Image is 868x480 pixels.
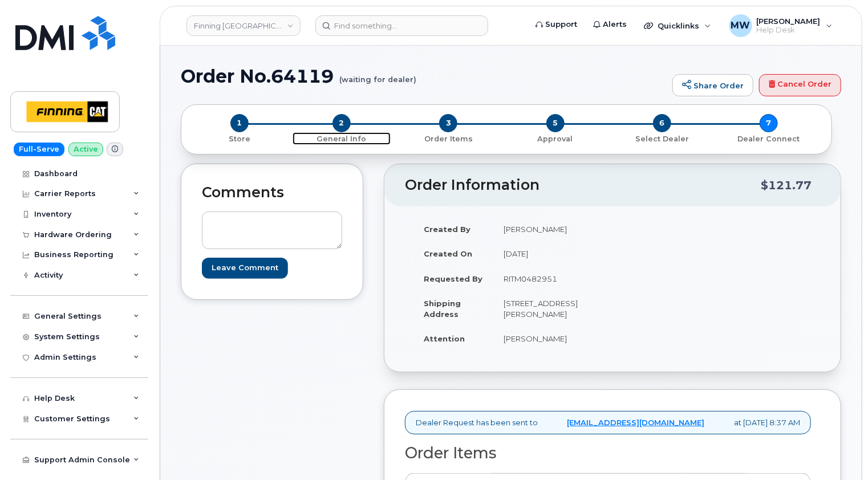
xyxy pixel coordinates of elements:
h1: Order No.64119 [181,66,667,86]
span: 5 [546,114,565,132]
p: Approval [506,134,604,144]
a: Share Order [672,74,753,97]
small: (waiting for dealer) [339,66,416,84]
span: 6 [653,114,671,132]
p: Store [195,134,283,144]
a: Cancel Order [759,74,841,97]
h2: Order Items [405,445,811,462]
div: $121.77 [761,174,812,196]
h2: Comments [202,185,342,201]
a: 2 General Info [288,132,395,144]
a: 3 Order Items [395,132,502,144]
strong: Shipping Address [424,299,461,319]
p: Select Dealer [613,134,711,144]
strong: Created On [424,249,472,258]
strong: Requested By [424,274,482,283]
strong: Attention [424,334,465,343]
a: 1 Store [190,132,288,144]
span: 2 [332,114,351,132]
p: Order Items [400,134,497,144]
td: [PERSON_NAME] [493,326,604,351]
a: [EMAIL_ADDRESS][DOMAIN_NAME] [567,417,705,428]
td: [DATE] [493,241,604,266]
strong: Created By [424,225,470,234]
span: 1 [230,114,249,132]
h2: Order Information [405,177,761,193]
span: 3 [439,114,457,132]
a: 6 Select Dealer [609,132,715,144]
td: [STREET_ADDRESS][PERSON_NAME] [493,291,604,326]
td: RITM0482951 [493,266,604,291]
div: Dealer Request has been sent to at [DATE] 8:37 AM [405,411,811,434]
td: [PERSON_NAME] [493,217,604,242]
a: 5 Approval [502,132,609,144]
p: General Info [293,134,390,144]
input: Leave Comment [202,258,288,279]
